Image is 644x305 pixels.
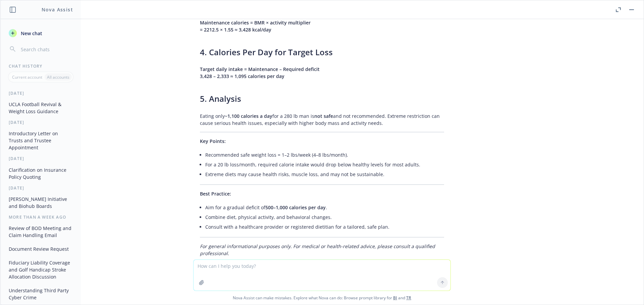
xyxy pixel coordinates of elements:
li: Combine diet, physical activity, and behavioral changes. [205,212,444,222]
span: Target daily intake = Maintenance – Required deficit [200,66,320,72]
em: For general informational purposes only. For medical or health-related advice, please consult a q... [200,243,435,256]
p: Eating only for a 280 lb man is and not recommended. Extreme restriction can cause serious health... [200,112,444,127]
li: Aim for a gradual deficit of . [205,203,444,212]
div: [DATE] [1,120,81,125]
div: More than a week ago [1,214,81,220]
button: UCLA Football Revival & Weight Loss Guidance [6,99,75,117]
h3: 4. Calories Per Day for Target Loss [200,47,444,58]
div: [DATE] [1,90,81,96]
span: ~1,100 calories a day [225,113,272,119]
button: Clarification on Insurance Policy Quoting [6,164,75,182]
div: Chat History [1,63,81,69]
span: New chat [19,30,42,37]
li: Extreme diets may cause health risks, muscle loss, and may not be sustainable. [205,169,444,179]
span: Maintenance calories = BMR × activity multiplier [200,19,311,26]
button: Fiduciary Liability Coverage and Golf Handicap Stroke Allocation Discussion [6,257,75,282]
input: Search chats [19,45,73,54]
span: Best Practice: [200,190,231,197]
button: [PERSON_NAME] Initiative and Biohub Boards [6,194,75,212]
span: 3,428 – 2,333 ≈ 1,095 calories per day [200,73,284,79]
span: 500–1,000 calories per day [265,204,326,211]
button: Review of BOD Meeting and Claim Handling Email [6,223,75,241]
li: Consult with a healthcare provider or registered dietitian for a tailored, safe plan. [205,222,444,232]
a: BI [393,295,397,301]
div: [DATE] [1,156,81,161]
span: not safe [314,113,333,119]
li: Recommended safe weight loss = 1–2 lbs/week (4–8 lbs/month). [205,150,444,160]
a: TR [406,295,411,301]
p: All accounts [47,74,69,80]
button: Document Review Request [6,243,75,254]
span: Key Points: [200,138,226,144]
button: Introductory Letter on Trusts and Trustee Appointment [6,128,75,153]
div: [DATE] [1,185,81,191]
button: New chat [6,27,75,39]
h3: 5. Analysis [200,93,444,104]
p: Current account [12,74,42,80]
button: Understanding Third Party Cyber Crime [6,285,75,303]
span: = 2212.5 × 1.55 ≈ 3,428 kcal/day [200,26,271,33]
span: Nova Assist can make mistakes. Explore what Nova can do: Browse prompt library for and [3,291,641,305]
h1: Nova Assist [42,6,73,13]
li: For a 20 lb loss/month, required calorie intake would drop below healthy levels for most adults. [205,160,444,169]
